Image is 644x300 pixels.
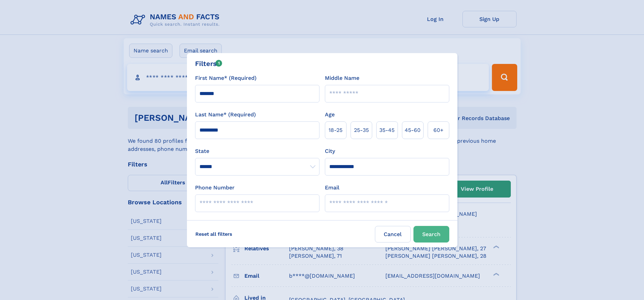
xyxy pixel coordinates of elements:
[195,59,222,69] div: Filters
[195,111,256,119] label: Last Name* (Required)
[379,126,395,134] span: 35‑45
[325,74,359,82] label: Middle Name
[191,226,237,242] label: Reset all filters
[413,226,449,243] button: Search
[329,126,342,134] span: 18‑25
[405,126,421,134] span: 45‑60
[325,184,339,192] label: Email
[325,147,335,155] label: City
[195,147,319,155] label: State
[195,184,235,192] label: Phone Number
[325,111,335,119] label: Age
[195,74,257,82] label: First Name* (Required)
[375,226,411,243] label: Cancel
[354,126,369,134] span: 25‑35
[433,126,444,134] span: 60+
